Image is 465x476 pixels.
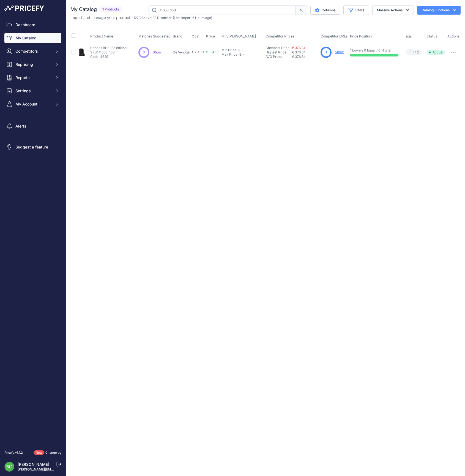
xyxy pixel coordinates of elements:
button: Status [426,34,439,39]
span: Tag [406,49,422,55]
span: € 79.00 [192,50,204,54]
div: AVG Price: [266,55,292,59]
span: 1 [325,50,327,55]
a: Dashboard [4,20,61,30]
p: Code: 4629 [90,55,128,59]
span: 0 [409,50,412,55]
span: Competitor Prices [266,34,294,38]
a: Cheapest Price: [266,46,290,50]
span: (Last import 6 Hours ago) [173,16,212,20]
div: Pricefy v1.7.2 [4,450,23,455]
span: Settings [15,88,51,94]
div: Highest Price: [266,50,292,55]
span: My Account [15,101,51,107]
span: Status [426,34,437,39]
span: Price Position [350,34,372,38]
input: Search [149,6,296,15]
div: - [242,52,244,57]
a: [PERSON_NAME][EMAIL_ADDRESS][DOMAIN_NAME][PERSON_NAME] [18,467,130,471]
img: Pricefy Logo [4,6,44,11]
span: 1 Products [99,6,122,13]
p: Princes Brut (3e édition) [90,46,128,50]
span: 0 [143,50,145,55]
span: € 376.34 [292,50,306,54]
span: Brand [173,34,182,38]
div: Min Price: [221,48,237,52]
button: Price [206,34,216,39]
p: De Venoge [173,50,190,55]
div: Max Price: [221,52,238,57]
button: My Account [4,99,61,109]
nav: Sidebar [4,20,61,444]
span: Product Name [90,34,113,38]
button: Massive Actions [372,6,414,15]
button: Catalog Functions [417,6,461,15]
span: Competitors [15,48,51,54]
span: Matches Suggested [138,34,171,38]
p: SKU: 11350-150 [90,50,128,55]
span: Price [206,34,215,39]
span: Repricing [15,62,51,67]
a: 1 Lower [350,48,362,52]
div: € 376.34 [292,55,318,59]
span: Reports [15,75,51,80]
span: € 134.95 [206,50,219,54]
a: 33 Disabled [152,16,171,20]
div: € [238,48,240,52]
a: [PERSON_NAME] [18,462,49,467]
button: Columns [310,6,340,15]
a: Changelog [45,451,61,455]
button: Cost [192,34,201,39]
span: ( | ) [132,16,172,20]
span: Actions [447,34,459,38]
button: Reports [4,73,61,83]
button: Settings [4,86,61,96]
button: Filters [343,6,369,15]
a: € 376.34 [292,46,306,50]
span: New [34,450,44,455]
span: Tags [404,34,412,38]
a: Alerts [4,121,61,131]
h2: My Catalog [70,6,97,13]
p: / 0 Equal / 0 Higher [350,48,398,53]
a: 1273 Active [133,16,151,20]
span: Competitor URLs [321,34,348,38]
a: Suggest a feature [4,142,61,152]
a: Show [153,50,162,54]
button: Repricing [4,59,61,69]
span: Cost [192,34,199,39]
a: Show [335,50,344,54]
p: Import and manage your products [70,15,212,20]
span: Active [426,50,445,55]
span: Min/[PERSON_NAME] [221,34,256,38]
div: - [240,48,243,52]
button: Competitors [4,46,61,56]
a: My Catalog [4,33,61,43]
div: € [239,52,242,57]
